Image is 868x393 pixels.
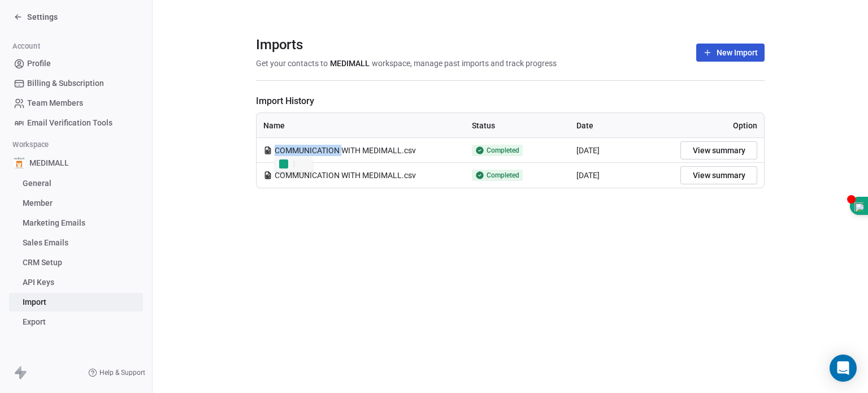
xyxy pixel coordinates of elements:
[275,170,416,181] span: COMMUNICATION WITH MEDIMALL.csv
[576,121,593,130] span: Date
[9,114,143,132] a: Email Verification Tools
[9,293,143,312] a: Import
[680,166,757,184] button: View summary
[23,257,62,269] span: CRM Setup
[372,58,557,69] span: workspace, manage past imports and track progress
[27,117,112,129] span: Email Verification Tools
[576,170,667,181] div: [DATE]
[256,58,328,69] span: Get your contacts to
[9,194,143,213] a: Member
[99,368,145,377] span: Help & Support
[14,11,58,23] a: Settings
[9,214,143,232] a: Marketing Emails
[14,157,25,169] img: Medimall%20logo%20(2).1.jpg
[8,38,45,55] span: Account
[263,120,285,131] span: Name
[300,159,309,169] img: search.svg
[487,146,519,155] span: Completed
[256,94,765,108] span: Import History
[23,237,68,249] span: Sales Emails
[680,141,757,159] button: View summary
[576,145,667,156] div: [DATE]
[9,234,143,252] a: Sales Emails
[23,296,46,308] span: Import
[23,277,54,288] span: API Keys
[275,145,416,156] span: COMMUNICATION WITH MEDIMALL.csv
[256,36,557,53] span: Imports
[7,136,53,153] span: Workspace
[27,58,51,70] span: Profile
[23,178,51,189] span: General
[88,368,145,377] a: Help & Support
[27,77,104,89] span: Billing & Subscription
[487,171,519,180] span: Completed
[9,94,143,113] a: Team Members
[9,74,143,93] a: Billing & Subscription
[27,11,58,23] span: Settings
[9,253,143,272] a: CRM Setup
[23,197,53,209] span: Member
[27,97,83,109] span: Team Members
[23,217,85,229] span: Marketing Emails
[696,44,765,62] button: New Import
[23,316,46,328] span: Export
[472,121,495,130] span: Status
[9,273,143,292] a: API Keys
[733,121,757,130] span: Option
[9,54,143,73] a: Profile
[9,174,143,193] a: General
[330,58,370,69] span: MEDIMALL
[9,313,143,331] a: Export
[279,159,288,169] img: logo.svg
[830,355,857,382] div: Open Intercom Messenger
[29,157,69,169] span: MEDIMALL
